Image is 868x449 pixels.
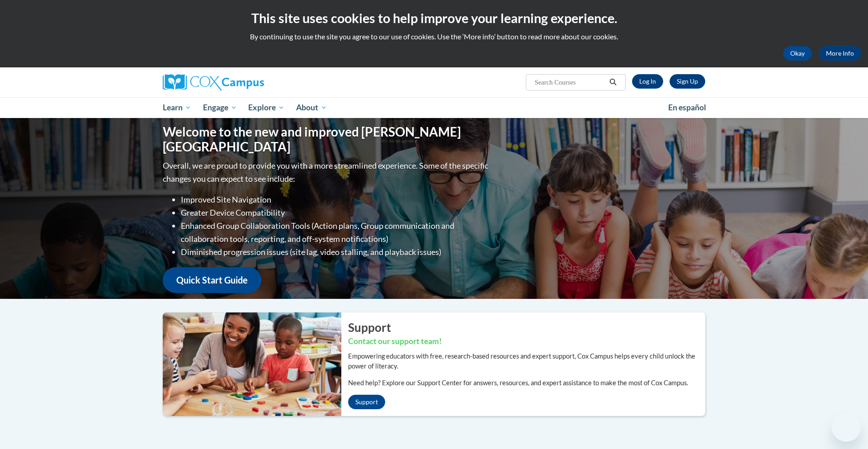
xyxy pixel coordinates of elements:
span: Explore [248,102,284,113]
a: Learn [157,97,197,118]
a: More Info [819,46,861,61]
a: About [290,97,333,118]
a: Quick Start Guide [163,267,261,293]
h2: Support [348,319,705,336]
h3: Contact our support team! [348,336,705,347]
a: Log In [632,74,663,89]
a: En español [662,98,712,117]
h1: Welcome to the new and improved [PERSON_NAME][GEOGRAPHIC_DATA] [163,124,491,155]
li: Greater Device Compatibility [181,206,491,219]
li: Improved Site Navigation [181,193,491,206]
img: Cox Campus [163,74,264,90]
a: Support [348,395,385,409]
a: Register [670,74,705,89]
h2: This site uses cookies to help improve your learning experience. [7,9,861,27]
span: En español [668,103,706,112]
input: Search Courses [534,77,606,88]
p: Empowering educators with free, research-based resources and expert support, Cox Campus helps eve... [348,351,705,371]
iframe: Button to launch messaging window [832,413,861,442]
p: Overall, we are proud to provide you with a more streamlined experience. Some of the specific cha... [163,159,491,185]
img: ... [156,312,341,416]
p: By continuing to use the site you agree to our use of cookies. Use the ‘More info’ button to read... [7,32,861,42]
a: Engage [197,97,243,118]
a: Cox Campus [163,74,335,90]
li: Diminished progression issues (site lag, video stalling, and playback issues) [181,246,491,259]
p: Need help? Explore our Support Center for answers, resources, and expert assistance to make the m... [348,378,705,388]
button: Okay [783,46,812,61]
div: Main menu [149,97,719,118]
li: Enhanced Group Collaboration Tools (Action plans, Group communication and collaboration tools, re... [181,219,491,246]
span: About [296,102,327,113]
span: Learn [163,102,191,113]
a: Explore [242,97,290,118]
button: Search [606,77,620,88]
span: Engage [203,102,237,113]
